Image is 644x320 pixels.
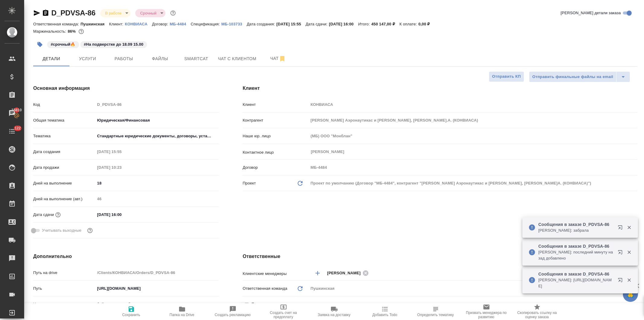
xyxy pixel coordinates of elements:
a: МБ-103733 [221,21,247,26]
span: 15810 [8,107,25,113]
p: Ответственная команда [243,286,287,292]
p: 0,00 ₽ [418,22,434,26]
button: Сохранить [106,303,157,320]
input: ✎ Введи что-нибудь [95,179,219,188]
p: Дата сдачи: [306,22,329,26]
span: Заявка на доставку [318,313,350,317]
span: срочный🔥 [46,41,80,47]
input: Пустое поле [309,163,637,172]
p: Направление услуг [33,301,95,307]
p: Сообщения в заказе D_PDVSA-86 [538,221,614,227]
span: Проектная группа [252,301,284,307]
p: Дата создания: [247,22,276,26]
button: Отправить КП [489,71,524,82]
button: Заявка на доставку [309,303,360,320]
p: [PERSON_NAME]: последний минуту назад добавлено [538,249,614,261]
p: Дней на выполнение (авт.) [33,196,95,202]
p: Код [33,102,95,108]
button: Выбери, если сб и вс нужно считать рабочими днями для выполнения заказа. [86,227,94,234]
div: ✎ Введи что-нибудь [97,301,211,307]
p: Дата создания [33,149,95,155]
p: МБ-4484 [170,22,191,26]
button: В работе [103,11,123,16]
p: Пушкинская [81,22,109,26]
span: Smartcat [182,55,211,63]
button: Открыть в новой вкладке [614,274,629,289]
span: [PERSON_NAME] [327,270,364,276]
button: Добавить Todo [360,303,410,320]
input: Пустое поле [309,100,637,109]
button: Добавить тэг [33,38,46,51]
p: [DATE] 15:55 [277,22,306,26]
p: Спецификация: [191,22,221,26]
button: Открыть в новой вкладке [614,246,629,261]
p: #срочный🔥 [51,41,75,47]
span: Чат [264,55,293,62]
p: [PERSON_NAME]: забрала [538,227,614,233]
p: Сообщения в заказе D_PDVSA-86 [538,243,614,249]
p: Сообщения в заказе D_PDVSA-86 [538,271,614,277]
p: Путь [33,286,95,292]
p: Дата продажи [33,165,95,171]
p: Тематика [33,133,95,139]
p: #На подверстке до 18.09 15.00 [84,41,143,47]
p: Клиент [243,102,309,108]
p: Ответственная команда: [33,22,81,26]
button: 54128.24 RUB; [77,28,85,35]
input: Пустое поле [95,163,148,172]
span: Отправить финальные файлы на email [532,73,613,80]
span: Создать рекламацию [215,313,251,317]
div: split button [529,71,630,82]
span: Призвать менеджера по развитию [465,311,508,319]
button: Создать счет на предоплату [258,303,309,320]
span: На подверстке до 18.09 15.00 [80,41,148,47]
button: Папка на Drive [157,303,207,320]
button: Скопировать ссылку для ЯМессенджера [33,9,40,17]
div: ✎ Введи что-нибудь [95,299,219,309]
p: Дней на выполнение [33,180,95,186]
span: Добавить Todo [372,313,397,317]
span: Услуги [73,55,102,63]
button: Закрыть [623,250,635,255]
p: МБ-103733 [221,22,247,26]
span: Отправить КП [492,73,521,80]
p: Клиент: [109,22,125,26]
button: Создать рекламацию [207,303,258,320]
div: Проект по умолчанию (Договор "МБ-4484", контрагент "[PERSON_NAME] Аэронаутикас и [PERSON_NAME], [... [309,178,637,188]
button: Закрыть [623,277,635,283]
span: Определить тематику [417,313,454,317]
span: Сохранить [122,313,140,317]
p: Итого: [358,22,371,26]
span: Чат с клиентом [218,55,256,63]
input: Пустое поле [309,116,637,125]
button: Добавить менеджера [310,266,325,280]
input: Пустое поле [95,100,219,109]
button: Открыть в новой вкладке [614,221,629,236]
a: КОНВИАСА [125,21,152,26]
p: [DATE] 16:00 [329,22,358,26]
span: Создать счет на предоплату [262,311,305,319]
span: Учитывать выходные [42,227,82,233]
span: Детали [37,55,66,63]
span: 122 [11,125,24,131]
h4: Основная информация [33,85,219,92]
p: Контрагент [243,117,309,123]
button: Скопировать ссылку [42,9,49,17]
a: D_PDVSA-86 [51,9,95,17]
button: Определить тематику [410,303,461,320]
p: Наше юр. лицо [243,133,309,139]
p: Общая тематика [33,117,95,123]
input: ✎ Введи что-нибудь [95,210,148,219]
div: Стандартные юридические документы, договоры, уставы [95,131,219,141]
p: К оплате: [399,22,418,26]
h4: Клиент [243,85,637,92]
p: Дата сдачи [33,212,54,218]
h4: Дополнительно [33,253,219,260]
p: Договор [243,165,309,171]
p: Проект [243,180,256,186]
div: В работе [100,9,130,17]
div: Юридическая/Финансовая [95,115,219,126]
p: [PERSON_NAME]: [URL][DOMAIN_NAME] [538,277,614,289]
a: 15810 [2,106,23,121]
span: Файлы [146,55,175,63]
